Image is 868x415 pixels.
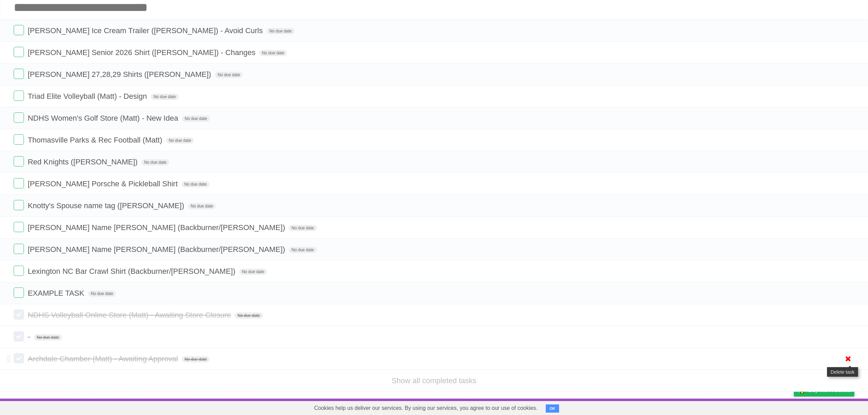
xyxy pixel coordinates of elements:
[28,223,287,232] span: [PERSON_NAME] Name [PERSON_NAME] (Backburner/[PERSON_NAME])
[182,116,210,122] span: No due date
[289,247,316,253] span: No due date
[28,26,265,35] span: [PERSON_NAME] Ice Cream Trailer ([PERSON_NAME]) - Avoid Curls
[14,244,24,254] label: Done
[151,94,178,100] span: No due date
[28,201,186,210] span: Knotty's Spouse name tag ([PERSON_NAME])
[28,70,213,79] span: [PERSON_NAME] 27,28,29 Shirts ([PERSON_NAME])
[88,291,116,297] span: No due date
[239,269,267,275] span: No due date
[28,179,179,188] span: [PERSON_NAME] Porsche & Pickleball Shirt
[14,47,24,57] label: Done
[392,376,476,385] a: Show all completed tasks
[14,353,24,363] label: Done
[235,312,262,319] span: No due date
[14,91,24,101] label: Done
[28,158,139,166] span: Red Knights ([PERSON_NAME])
[28,311,233,319] span: NDHS Volleyball Online Store (Matt) - Awaiting Store Closure
[28,245,287,254] span: [PERSON_NAME] Name [PERSON_NAME] (Backburner/[PERSON_NAME])
[14,69,24,79] label: Done
[785,400,803,413] a: Privacy
[259,50,287,56] span: No due date
[307,401,544,415] span: Cookies help us deliver our services. By using our services, you agree to our use of cookies.
[28,289,86,297] span: EXAMPLE TASK
[34,334,62,340] span: No due date
[28,267,237,276] span: Lexington NC Bar Crawl Shirt (Backburner/[PERSON_NAME])
[762,400,777,413] a: Terms
[289,225,316,231] span: No due date
[808,384,851,396] span: Buy me a coffee
[14,331,24,342] label: Done
[28,354,180,363] span: Archdale Chamber (Matt) - Awaiting Approval
[14,25,24,35] label: Done
[725,400,753,413] a: Developers
[14,222,24,232] label: Done
[141,159,169,165] span: No due date
[182,356,209,362] span: No due date
[28,333,32,341] span: -
[215,72,243,78] span: No due date
[28,114,180,122] span: NDHS Women's Golf Store (Matt) - New Idea
[14,112,24,123] label: Done
[28,136,164,144] span: Thomasville Parks & Rec Football (Matt)
[14,266,24,276] label: Done
[14,200,24,210] label: Done
[14,178,24,188] label: Done
[546,404,559,413] button: OK
[267,28,294,34] span: No due date
[28,48,257,57] span: [PERSON_NAME] Senior 2026 Shirt ([PERSON_NAME]) - Changes
[14,287,24,298] label: Done
[28,92,149,101] span: Triad Elite Volleyball (Matt) - Design
[14,134,24,145] label: Done
[703,400,717,413] a: About
[811,400,854,413] a: Suggest a feature
[166,137,194,144] span: No due date
[14,156,24,166] label: Done
[14,309,24,320] label: Done
[188,203,216,209] span: No due date
[181,181,209,187] span: No due date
